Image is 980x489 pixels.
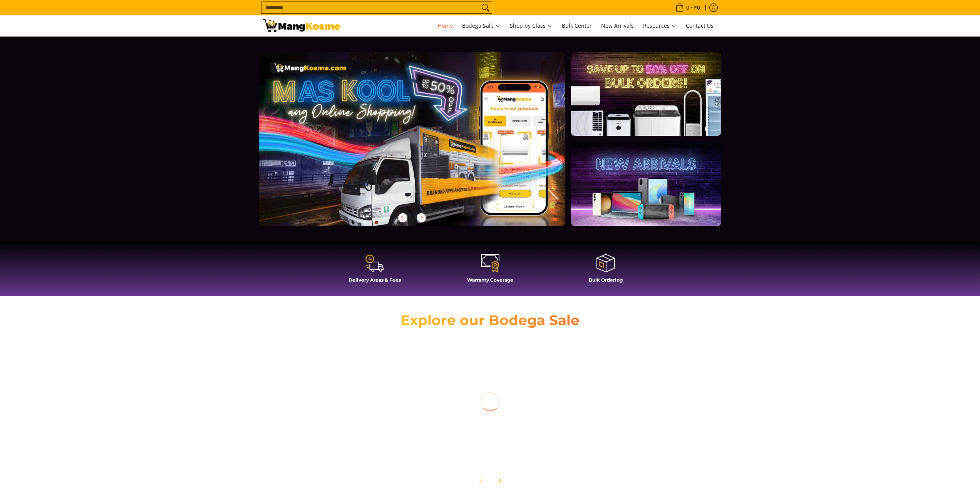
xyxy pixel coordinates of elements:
a: Shop now [375,445,420,461]
span: Home [438,22,453,29]
button: Previous [394,209,411,226]
img: Air Conditioners [263,339,348,424]
a: Bulk Ordering [552,253,660,289]
a: Bodega Sale [458,15,504,36]
a: Delivery Areas & Fees [321,253,429,289]
a: Bulk Center [558,15,596,36]
a: More [259,52,590,239]
span: Contact Us [686,22,714,29]
a: Shop Now [560,445,605,461]
a: Air Conditioners [279,431,332,439]
nav: Main Menu [348,15,717,36]
button: Next [413,209,430,226]
span: • [673,3,702,12]
h4: Warranty Coverage [436,277,544,283]
img: Electronic Devices [540,339,625,424]
a: Shop now [468,445,513,461]
a: Electronic Devices [553,431,612,439]
a: Shop now [283,445,328,461]
a: Home [434,15,457,36]
h4: Delivery Areas & Fees [321,277,429,283]
img: Small Appliances [448,339,533,424]
span: New Arrivals [601,22,634,29]
h2: Explore our Bodega Sale [379,312,602,329]
img: TVs [633,339,717,424]
a: TVs [669,431,681,439]
a: Warranty Coverage [436,253,544,289]
span: ₱0 [692,5,701,10]
img: Refrigerators [355,339,440,424]
a: Shop now [653,445,697,461]
h4: Bulk Ordering [552,277,660,283]
a: Shop by Class [506,15,556,36]
a: New Arrivals [597,15,638,36]
span: Shop by Class [510,21,553,31]
span: 0 [685,5,690,10]
button: Search [479,2,492,13]
a: Resources [639,15,680,36]
span: Bulk Center [562,22,592,29]
a: Small Appliances [462,431,518,439]
img: Mang Kosme: Your Home Appliances Warehouse Sale Partner! [263,19,340,32]
a: Refrigerators [377,431,419,439]
span: Bodega Sale [462,21,501,31]
span: Resources [643,21,677,31]
a: Contact Us [682,15,717,36]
